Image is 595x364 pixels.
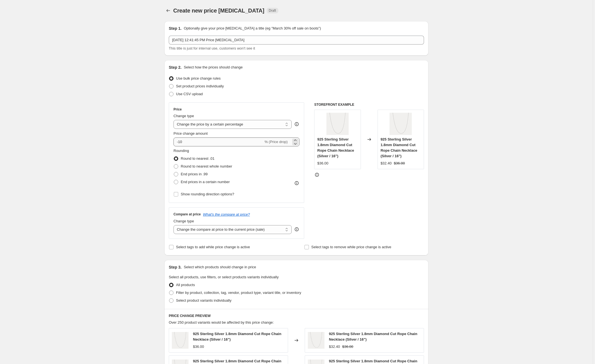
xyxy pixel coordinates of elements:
span: Select tags to remove while price change is active [311,245,391,249]
span: Rounding [173,149,189,153]
div: $32.40 [381,161,392,166]
span: Over 250 product variants would be affected by this price change: [169,320,274,324]
h2: Step 3. [169,264,182,270]
span: Draft [269,8,276,13]
h3: Price [173,107,182,112]
span: 925 Sterling Silver 1.8mm Diamond Cut Rope Chain Necklace (Silver / 16") [317,137,354,158]
span: End prices in .99 [181,172,208,176]
h2: Step 1. [169,26,182,31]
span: Filter by product, collection, tag, vendor, product type, variant title, or inventory [176,291,301,295]
span: Show rounding direction options? [181,192,234,196]
h2: Step 2. [169,65,182,70]
span: End prices in a certain number [181,180,230,184]
span: Round to nearest whole number [181,164,232,168]
img: 2mmsilver-Photoroom_80x.jpg [390,113,412,135]
span: 925 Sterling Silver 1.8mm Diamond Cut Rope Chain Necklace (Silver / 16") [193,332,281,341]
input: 30% off holiday sale [169,36,424,45]
span: 925 Sterling Silver 1.8mm Diamond Cut Rope Chain Necklace (Silver / 16") [329,332,417,341]
span: All products [176,283,195,287]
div: $36.00 [317,161,328,166]
strike: $36.00 [394,161,405,166]
span: Select all products, use filters, or select products variants individually [169,275,279,279]
img: 2mmsilver-Photoroom_80x.jpg [172,332,189,349]
span: Change type [173,114,194,118]
p: Select which products should change in price [184,264,256,270]
span: This title is just for internal use, customers won't see it [169,46,255,50]
p: Optionally give your price [MEDICAL_DATA] a title (eg "March 30% off sale on boots") [184,26,321,31]
strike: $36.00 [342,344,353,350]
span: Price change amount [173,131,208,136]
span: Select tags to add while price change is active [176,245,250,249]
img: 2mmsilver-Photoroom_80x.jpg [308,332,324,349]
div: help [294,227,299,232]
span: Change type [173,219,194,223]
h3: Compare at price [173,212,201,217]
span: Set product prices individually [176,84,224,88]
input: -15 [173,137,263,146]
span: % (Price drop) [264,140,287,144]
span: Use bulk price change rules [176,76,220,80]
div: help [294,121,299,127]
span: Select product variants individually [176,298,231,302]
span: Use CSV upload [176,92,203,96]
div: $36.00 [193,344,204,350]
p: Select how the prices should change [184,65,243,70]
span: Round to nearest .01 [181,156,214,161]
button: Price change jobs [164,7,172,14]
h6: STOREFRONT EXAMPLE [314,102,424,107]
div: $32.40 [329,344,340,350]
span: Create new price [MEDICAL_DATA] [173,8,264,14]
span: 925 Sterling Silver 1.8mm Diamond Cut Rope Chain Necklace (Silver / 16") [381,137,417,158]
h6: PRICE CHANGE PREVIEW [169,314,424,318]
img: 2mmsilver-Photoroom_80x.jpg [326,113,349,135]
button: What's the compare at price? [203,212,250,217]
